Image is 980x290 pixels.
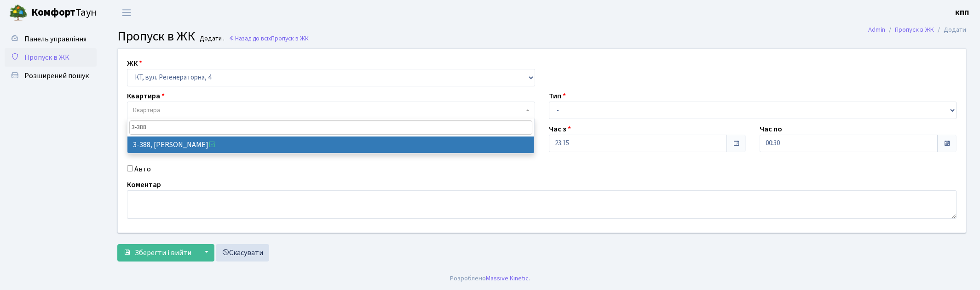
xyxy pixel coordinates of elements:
label: Авто [134,164,151,175]
img: logo.png [9,4,28,22]
a: Назад до всіхПропуск в ЖК [229,34,309,43]
nav: breadcrumb [854,20,980,40]
label: Час з [549,124,571,135]
span: Пропуск в ЖК [24,52,69,63]
a: Скасувати [216,244,269,262]
li: 3-388, [PERSON_NAME] [127,136,534,153]
b: Комфорт [31,5,75,20]
label: Коментар [127,179,161,190]
label: Час по [760,124,782,135]
button: Зберегти і вийти [117,244,197,262]
button: Переключити навігацію [115,5,138,20]
a: Admin [868,25,885,34]
small: Додати . [198,35,225,43]
label: ЖК [127,58,142,69]
a: Пропуск в ЖК [895,25,934,34]
a: Massive Kinetic [486,273,529,283]
span: Пропуск в ЖК [117,27,195,45]
a: КПП [955,7,969,18]
label: Тип [549,91,566,102]
li: Додати [934,25,966,35]
span: Панель управління [24,34,86,44]
a: Розширений пошук [5,67,97,85]
a: Пропуск в ЖК [5,48,97,67]
a: Панель управління [5,30,97,48]
span: Пропуск в ЖК [271,34,309,43]
span: Розширений пошук [24,71,89,81]
span: Зберегти і вийти [135,248,191,258]
div: Розроблено . [450,273,530,284]
span: Квартира [133,106,160,115]
span: Таун [31,5,97,21]
label: Квартира [127,91,165,102]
